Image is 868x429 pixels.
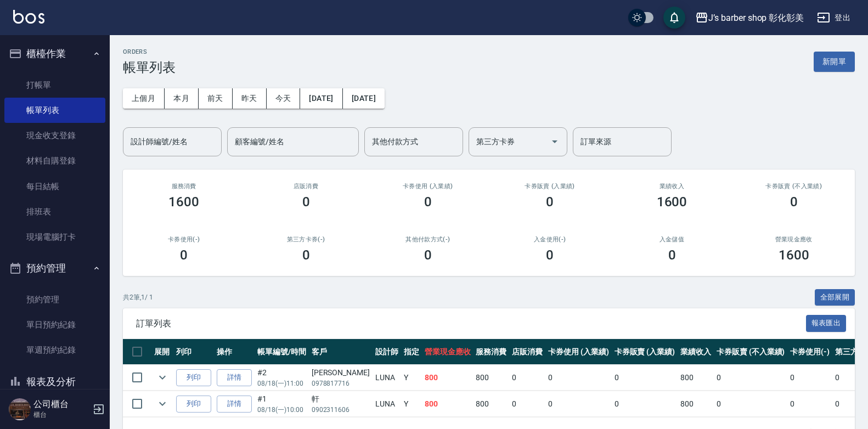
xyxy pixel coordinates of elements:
td: 800 [473,391,509,417]
div: 軒 [312,393,370,405]
h2: 營業現金應收 [746,236,842,243]
h3: 0 [546,194,554,210]
button: 列印 [176,396,211,413]
a: 現場電腦打卡 [4,224,105,250]
a: 單週預約紀錄 [4,337,105,363]
td: Y [401,365,422,391]
td: 800 [678,391,714,417]
th: 帳單編號/時間 [255,339,309,365]
th: 卡券販賣 (不入業績) [714,339,787,365]
td: 0 [612,365,678,391]
th: 服務消費 [473,339,509,365]
th: 卡券販賣 (入業績) [612,339,678,365]
td: 800 [422,365,474,391]
td: 0 [787,365,832,391]
a: 帳單列表 [4,98,105,123]
td: 0 [714,391,787,417]
h2: 入金儲值 [624,236,719,243]
th: 列印 [173,339,214,365]
h2: 其他付款方式(-) [380,236,476,243]
th: 設計師 [373,339,401,365]
h5: 公司櫃台 [33,399,89,410]
th: 業績收入 [678,339,714,365]
a: 詳情 [217,396,252,413]
p: 0902311606 [312,405,370,415]
th: 展開 [151,339,173,365]
h2: 第三方卡券(-) [258,236,353,243]
button: [DATE] [343,88,385,109]
a: 新開單 [814,56,855,66]
td: #2 [255,365,309,391]
td: 0 [612,391,678,417]
th: 營業現金應收 [422,339,474,365]
td: 0 [545,365,612,391]
a: 材料自購登錄 [4,148,105,173]
td: 0 [509,365,545,391]
th: 指定 [401,339,422,365]
h3: 0 [790,194,798,210]
td: LUNA [373,365,401,391]
a: 預約管理 [4,287,105,312]
button: 新開單 [814,52,855,72]
button: [DATE] [300,88,342,109]
a: 排班表 [4,199,105,224]
button: 上個月 [123,88,165,109]
h3: 服務消費 [136,183,232,190]
td: Y [401,391,422,417]
button: 今天 [267,88,301,109]
h3: 0 [668,247,676,263]
th: 卡券使用 (入業績) [545,339,612,365]
a: 打帳單 [4,72,105,98]
button: 列印 [176,369,211,386]
h2: 卡券使用 (入業績) [380,183,476,190]
th: 客戶 [309,339,373,365]
h3: 1600 [779,247,809,263]
h3: 帳單列表 [123,60,176,75]
div: J’s barber shop 彰化彰美 [708,11,804,25]
h2: 業績收入 [624,183,719,190]
td: 0 [714,365,787,391]
h2: 店販消費 [258,183,353,190]
h3: 0 [302,247,310,263]
button: 報表匯出 [806,315,847,332]
h3: 1600 [657,194,687,210]
td: 0 [787,391,832,417]
h2: 卡券使用(-) [136,236,232,243]
button: save [663,7,685,29]
div: [PERSON_NAME] [312,367,370,379]
p: 08/18 (一) 11:00 [257,379,306,388]
h2: ORDERS [123,48,176,55]
th: 卡券使用(-) [787,339,832,365]
a: 詳情 [217,369,252,386]
button: 報表及分析 [4,368,105,396]
img: Logo [13,10,44,24]
a: 每日結帳 [4,174,105,199]
button: 本月 [165,88,199,109]
td: #1 [255,391,309,417]
button: J’s barber shop 彰化彰美 [691,7,808,29]
th: 操作 [214,339,255,365]
h3: 0 [180,247,188,263]
a: 現金收支登錄 [4,123,105,148]
a: 報表匯出 [806,318,847,328]
td: 0 [509,391,545,417]
p: 共 2 筆, 1 / 1 [123,292,153,302]
h3: 0 [302,194,310,210]
th: 店販消費 [509,339,545,365]
a: 單日預約紀錄 [4,312,105,337]
button: expand row [154,396,171,412]
td: 800 [422,391,474,417]
button: 登出 [813,8,855,28]
h2: 卡券販賣 (不入業績) [746,183,842,190]
button: 前天 [199,88,233,109]
button: 昨天 [233,88,267,109]
td: 0 [545,391,612,417]
h3: 0 [546,247,554,263]
p: 08/18 (一) 10:00 [257,405,306,415]
h2: 入金使用(-) [502,236,598,243]
td: 800 [473,365,509,391]
h3: 0 [424,194,432,210]
button: 預約管理 [4,254,105,283]
h3: 1600 [168,194,199,210]
button: 櫃檯作業 [4,39,105,68]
